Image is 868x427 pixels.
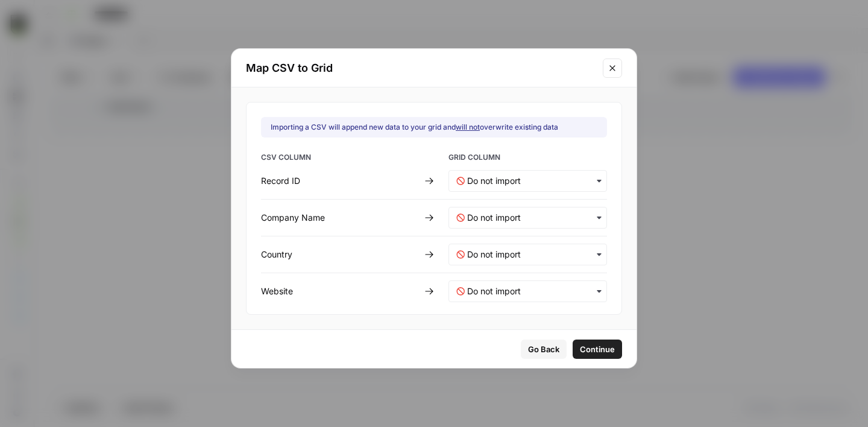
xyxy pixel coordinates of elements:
[467,175,599,187] input: Do not import
[448,152,607,165] span: GRID COLUMN
[271,122,558,133] div: Importing a CSV will append new data to your grid and overwrite existing data
[467,285,599,297] input: Do not import
[521,340,567,359] button: Go Back
[467,212,599,224] input: Do not import
[261,248,420,261] div: Country
[261,152,420,165] span: CSV COLUMN
[261,175,420,187] div: Record ID
[261,285,420,297] div: Website
[467,248,599,261] input: Do not import
[573,340,622,359] button: Continue
[528,343,559,355] span: Go Back
[603,59,622,78] button: Close modal
[246,60,596,77] h2: Map CSV to Grid
[580,343,615,355] span: Continue
[261,212,420,224] div: Company Name
[456,122,480,131] u: will not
